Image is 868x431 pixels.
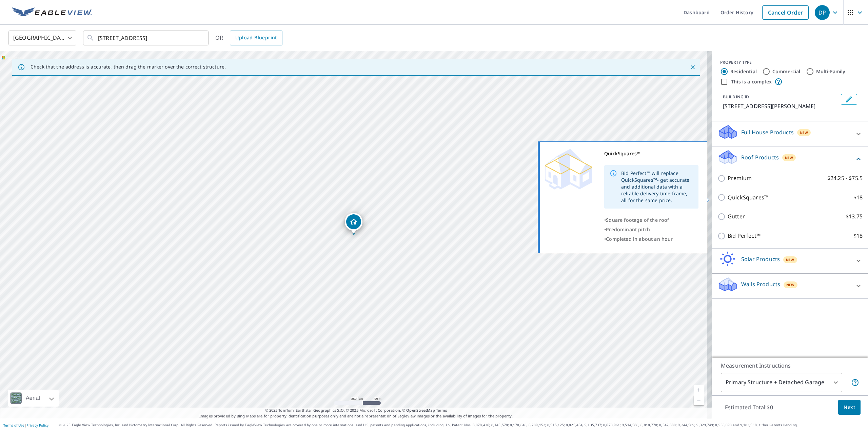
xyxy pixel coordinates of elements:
[717,149,863,169] div: Roof ProductsNew
[604,234,698,244] div: •
[730,68,757,75] label: Residential
[846,212,863,221] p: $13.75
[853,232,863,240] p: $18
[800,130,808,135] span: New
[728,232,761,240] p: Bid Perfect™
[345,213,362,234] div: Dropped pin, building 1, Residential property, 1010 Wellington Rd Lawrence, KS 66049
[816,68,846,75] label: Multi-Family
[606,226,650,233] span: Predominant pitch
[741,153,779,161] p: Roof Products
[772,68,801,75] label: Commercial
[694,395,704,405] a: Current Level 17, Zoom Out
[406,408,435,413] a: OpenStreetMap
[785,155,793,160] span: New
[26,423,48,428] a: Privacy Policy
[604,149,698,158] div: QuickSquares™
[59,423,865,428] p: © 2025 Eagle View Technologies, Inc. and Pictometry International Corp. All Rights Reserved. Repo...
[12,7,92,18] img: EV Logo
[24,390,42,407] div: Aerial
[8,390,59,407] div: Aerial
[786,257,794,262] span: New
[723,94,749,100] p: BUILDING ID
[604,225,698,234] div: •
[844,403,855,412] span: Next
[606,217,669,223] span: Square footage of the roof
[265,408,447,413] span: © 2025 TomTom, Earthstar Geographics SIO, © 2025 Microsoft Corporation, ©
[215,31,282,45] div: OR
[723,102,838,110] p: [STREET_ADDRESS][PERSON_NAME]
[545,149,592,190] img: Premium
[3,423,48,427] p: |
[717,276,863,296] div: Walls ProductsNew
[31,64,226,70] p: Check that the address is accurate, then drag the marker over the correct structure.
[762,5,809,20] a: Cancel Order
[719,400,778,415] p: Estimated Total: $0
[230,31,282,45] a: Upload Blueprint
[721,361,859,370] p: Measurement Instructions
[728,193,768,202] p: QuickSquares™
[3,423,24,428] a: Terms of Use
[688,63,697,72] button: Close
[8,28,76,47] div: [GEOGRAPHIC_DATA]
[838,400,861,415] button: Next
[436,408,447,413] a: Terms
[694,385,704,395] a: Current Level 17, Zoom In
[98,28,195,47] input: Search by address or latitude-longitude
[621,167,693,207] div: Bid Perfect™ will replace QuickSquares™- get accurate and additional data with a reliable deliver...
[741,128,794,136] p: Full House Products
[728,212,745,221] p: Gutter
[731,78,772,85] label: This is a complex
[728,174,752,182] p: Premium
[851,378,859,387] span: Your report will include the primary structure and a detached garage if one exists.
[741,255,780,263] p: Solar Products
[717,124,863,143] div: Full House ProductsNew
[720,59,860,65] div: PROPERTY TYPE
[786,282,795,288] span: New
[741,280,780,288] p: Walls Products
[717,251,863,271] div: Solar ProductsNew
[604,215,698,225] div: •
[606,236,673,242] span: Completed in about an hour
[827,174,863,182] p: $24.25 - $75.5
[841,94,857,105] button: Edit building 1
[235,34,277,42] span: Upload Blueprint
[815,5,830,20] div: DP
[721,373,842,392] div: Primary Structure + Detached Garage
[853,193,863,202] p: $18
